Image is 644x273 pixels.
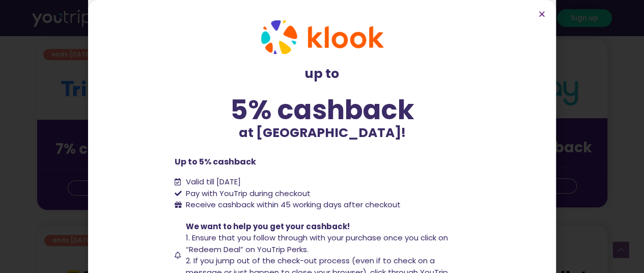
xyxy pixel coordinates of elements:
a: Close [538,10,546,18]
p: Up to 5% cashback [175,156,470,168]
span: Receive cashback within 45 working days after checkout [183,199,401,211]
span: 1. Ensure that you follow through with your purchase once you click on “Redeem Deal” on YouTrip P... [186,232,448,255]
span: Valid till [DATE] [183,176,241,188]
span: Pay with YouTrip during checkout [183,188,311,200]
span: We want to help you get your cashback! [186,221,350,232]
div: 5% cashback [175,96,470,123]
p: at [GEOGRAPHIC_DATA]! [175,123,470,143]
p: up to [175,64,470,84]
